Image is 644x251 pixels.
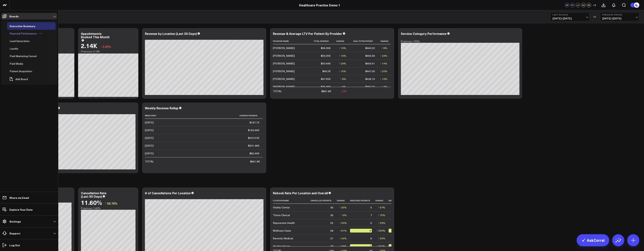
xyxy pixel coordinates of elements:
div: 2.14K [81,42,97,49]
th: Change [337,197,350,204]
th: Change [334,38,349,44]
div: $454.41 [365,62,375,65]
th: Change [378,38,391,44]
div: TOTAL [273,89,282,93]
div: ↑ 75% [378,213,385,217]
div: $56.35K [321,46,331,50]
a: Financial PerformanceOpen board menu [7,30,45,37]
th: Week Start [145,112,183,119]
div: $861.8K [250,160,260,163]
div: $49.2K [322,69,331,73]
div: ↑ 300% [376,229,385,233]
a: Executive SummaryOpen board menu [7,22,43,30]
p: Log Out [9,244,20,247]
span: + 2 [593,4,596,6]
div: SB [587,3,591,7]
div: Rebook Rate Per Location and Overall [273,191,328,195]
p: Settings [9,220,21,223]
div: Vitality Center [273,206,290,209]
div: $47.55K [321,77,331,81]
div: [PERSON_NAME] [273,62,295,65]
div: [PERSON_NAME] [273,77,295,81]
div: $436.19 [365,77,375,81]
div: ↑ 14% [380,77,387,81]
div: ↑ 58% [339,244,347,248]
div: ↓ 3% [341,89,347,93]
div: ↑ 16% [339,69,346,73]
div: Financial Performance [9,31,38,36]
span: 56.76% [107,201,117,205]
div: ↑ 14% [339,54,346,58]
th: Change [375,197,389,204]
div: ↑ 8% [340,77,346,81]
span: ↓ [100,44,102,49]
div: GP [565,3,569,7]
div: 7 [350,244,372,248]
div: $440.22 [365,46,375,50]
div: 7 [370,213,372,217]
button: Open board menu [38,32,43,35]
div: $861.8K [321,89,331,93]
div: $207.07K [248,136,259,140]
div: ↑ 24% [339,236,347,240]
p: Support [9,232,20,235]
div: 11.60% [81,199,102,206]
div: [DATE] [145,136,154,140]
div: ↑ 24% [380,54,387,58]
div: $183.66K [248,128,259,132]
p: Explore Your Data [9,208,33,211]
div: Revenue by Location (Last 30 Days) [145,31,197,36]
div: ↑ 14% [380,62,387,65]
th: Rebooked Patients [350,197,375,204]
div: 35 [330,206,333,209]
button: +2 [592,3,597,7]
button: Previous Period[DATE]-[DATE] [600,12,639,21]
a: Paid MediaOpen board menu [7,60,31,67]
div: $53.35K [321,54,331,58]
div: Revenue & Average LTV Per Patient By Provider [273,31,342,36]
button: Add Board [7,75,30,83]
a: Patient AcquisitionOpen board menu [7,67,40,75]
th: Total Revenue [311,38,334,44]
div: 52 [330,221,333,225]
a: Healthcare Practice Demo 1 [299,3,340,7]
span: ↑ [105,201,106,206]
div: $447.26 [365,69,375,73]
div: $455.99 [365,54,375,58]
a: Lead GenerationOpen board menu [7,37,38,45]
div: [DATE] [145,121,154,124]
th: Location Name [273,197,311,204]
div: [DATE] [145,144,154,148]
div: # of Cancellations Per Location [145,191,191,195]
div: TOTAL [145,160,154,163]
div: [PERSON_NAME] [273,46,295,50]
div: 18.40% [389,244,408,248]
div: ↑ 93% [339,221,347,225]
div: $45.36K [321,85,331,89]
div: [DATE] [145,152,154,155]
th: Provider Name [273,38,311,44]
div: Previous: 100% [401,40,519,43]
div: $187.1K [250,121,259,124]
div: [DATE] [145,128,154,132]
div: ↑ 250% [376,244,385,248]
div: Thrive Clinical [273,213,290,217]
div: ↑ 24% [339,62,346,65]
div: Loyalty [9,46,19,51]
div: Cancellation Rate (Last 90 Days) [81,191,107,198]
div: Previous: 2.18K [81,50,135,53]
div: Weekly Revenue Rollup [145,106,178,110]
div: ↑ 8% [381,46,387,50]
div: 9 [370,221,372,225]
div: 58 [330,229,333,233]
div: Service Category Performance [401,31,447,36]
div: ↑ 9% [341,213,347,217]
div: ↑ 35% [339,206,347,209]
span: [DATE] - [DATE] [553,17,588,20]
div: $201.48K [248,144,259,148]
div: [PERSON_NAME] [273,54,295,58]
b: Previous Period [602,14,637,16]
span: [DATE] - [DATE] [602,17,637,20]
span: Add Board [15,78,28,81]
div: 8 [370,236,372,240]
